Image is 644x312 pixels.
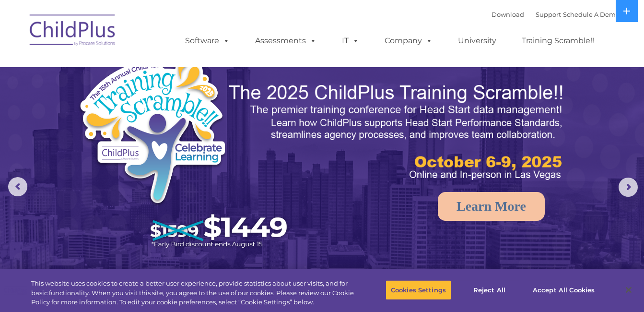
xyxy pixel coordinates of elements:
span: Phone number [133,103,174,110]
a: University [448,31,506,50]
div: This website uses cookies to create a better user experience, provide statistics about user visit... [31,279,354,307]
a: Company [375,31,442,50]
button: Reject All [459,280,519,300]
button: Close [618,279,639,300]
a: Software [176,31,239,50]
button: Cookies Settings [386,280,451,300]
a: Training Scramble!! [512,31,604,50]
a: Assessments [246,31,326,50]
img: ChildPlus by Procare Solutions [25,8,121,56]
a: Support [536,11,561,18]
span: Last name [133,63,163,71]
button: Accept All Cookies [527,280,600,300]
a: Learn More [438,192,545,221]
font: | [492,11,620,18]
a: IT [332,31,369,50]
a: Schedule A Demo [563,11,620,18]
a: Download [492,11,524,18]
